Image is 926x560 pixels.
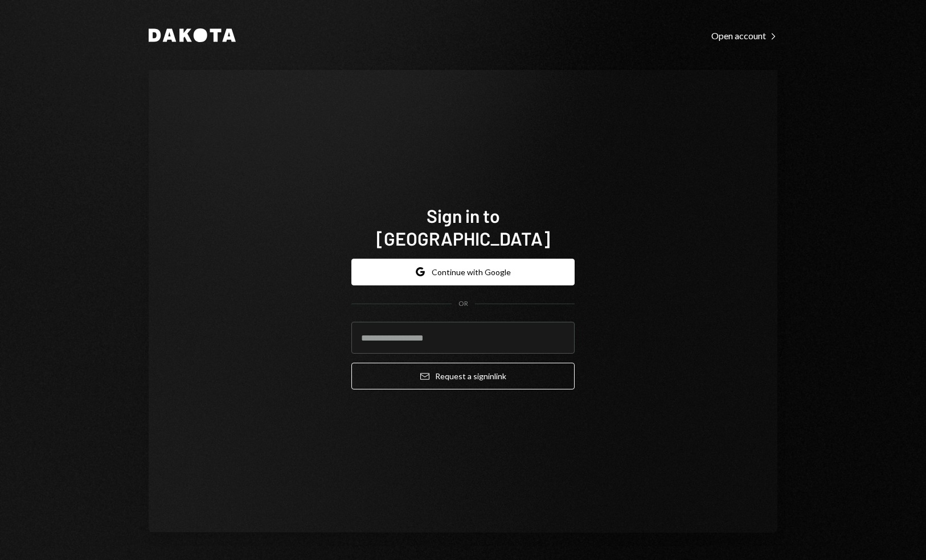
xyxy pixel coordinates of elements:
[351,259,575,285] button: Continue with Google
[711,29,777,42] a: Open account
[711,30,777,42] div: Open account
[351,363,575,389] button: Request a signinlink
[458,299,468,309] div: OR
[351,204,575,250] h1: Sign in to [GEOGRAPHIC_DATA]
